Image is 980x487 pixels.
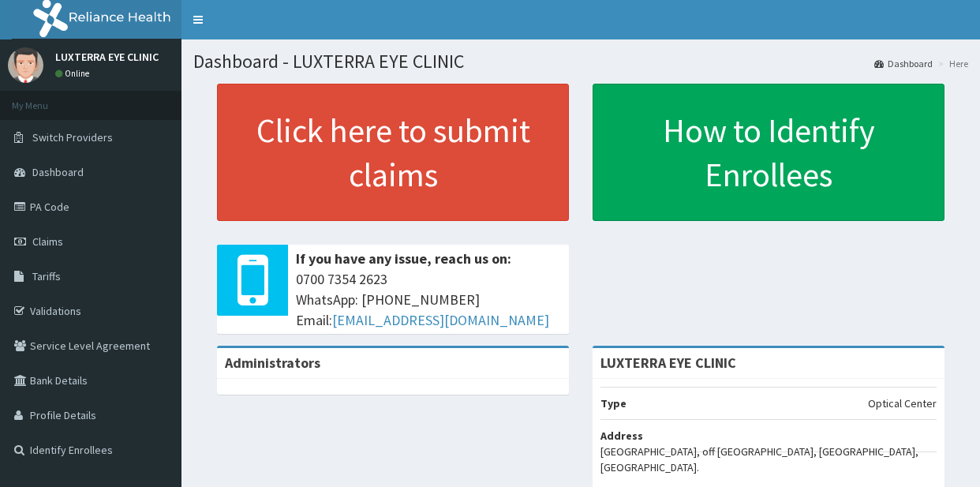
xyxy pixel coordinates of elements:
b: If you have any issue, reach us on: [296,249,511,268]
img: User Image [8,47,43,83]
strong: LUXTERRA EYE CLINIC [600,354,736,372]
span: Switch Providers [32,130,113,144]
a: Dashboard [874,57,933,70]
p: [GEOGRAPHIC_DATA], off [GEOGRAPHIC_DATA], [GEOGRAPHIC_DATA], [GEOGRAPHIC_DATA]. [600,444,937,475]
span: Claims [32,234,63,249]
p: Optical Center [868,395,937,411]
span: 0700 7354 2623 WhatsApp: [PHONE_NUMBER] Email: [296,269,561,330]
h1: Dashboard - LUXTERRA EYE CLINIC [193,51,968,72]
p: LUXTERRA EYE CLINIC [55,51,159,62]
b: Address [600,429,643,443]
a: Click here to submit claims [217,84,569,221]
a: Online [55,68,93,79]
span: Tariffs [32,269,61,283]
li: Here [934,57,968,70]
b: Type [600,396,627,410]
span: Dashboard [32,165,84,179]
b: Administrators [225,354,320,372]
a: [EMAIL_ADDRESS][DOMAIN_NAME] [332,311,549,329]
a: How to Identify Enrollees [593,84,944,221]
